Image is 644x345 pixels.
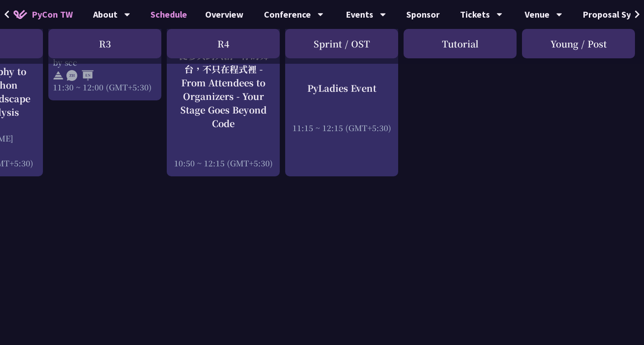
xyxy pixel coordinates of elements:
div: R4 [167,29,280,58]
div: 11:30 ~ 12:00 (GMT+5:30) [53,81,157,92]
a: PyCon TW [5,3,82,26]
div: Young / Post [522,29,635,58]
img: Home icon of PyCon TW 2025 [14,10,27,19]
div: R3 [48,29,161,58]
img: svg+xml;base64,PHN2ZyB4bWxucz0iaHR0cDovL3d3dy53My5vcmcvMjAwMC9zdmciIHdpZHRoPSIyNCIgaGVpZ2h0PSIyNC... [53,70,64,81]
div: Tutorial [404,29,517,58]
div: 11:15 ~ 12:15 (GMT+5:30) [290,122,394,133]
div: 從參與到共創 - 你的舞台，不只在程式裡 - From Attendees to Organizers - Your Stage Goes Beyond Code [171,49,275,130]
div: 10:50 ~ 12:15 (GMT+5:30) [171,157,275,169]
span: PyCon TW [32,8,73,21]
div: Sprint / OST [285,29,398,58]
div: PyLadies Event [290,81,394,95]
img: ZHEN.371966e.svg [66,70,94,81]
